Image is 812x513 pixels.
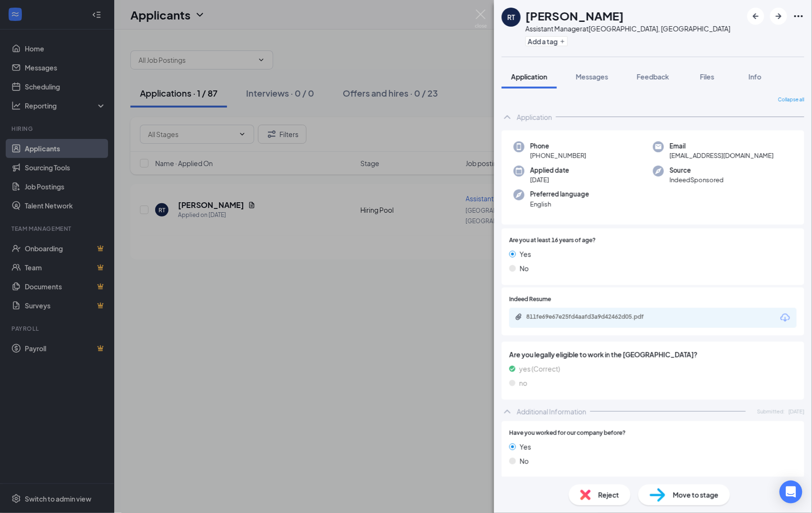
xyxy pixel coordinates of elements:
[502,111,513,123] svg: ChevronUp
[750,10,762,22] svg: ArrowLeftNew
[700,72,714,81] span: Files
[789,407,804,415] span: [DATE]
[530,166,569,175] span: Applied date
[520,263,529,274] span: No
[511,72,547,81] span: Application
[509,295,551,304] span: Indeed Resume
[670,175,724,185] span: IndeedSponsored
[780,312,791,324] svg: Download
[673,490,719,500] span: Move to stage
[526,313,660,321] div: 811fe69e67e25fd4aafd3a9d42462d05.pdf
[530,151,586,160] span: [PHONE_NUMBER]
[519,364,560,374] span: yes (Correct)
[517,112,552,122] div: Application
[778,96,804,104] span: Collapse all
[530,199,589,209] span: English
[773,10,784,22] svg: ArrowRight
[770,8,787,25] button: ArrowRight
[757,407,785,415] span: Submitted:
[509,349,797,360] span: Are you legally eligible to work in the [GEOGRAPHIC_DATA]?
[520,249,531,259] span: Yes
[519,378,527,388] span: no
[793,10,804,22] svg: Ellipses
[507,12,515,22] div: RT
[525,36,568,46] button: PlusAdd a tag
[637,72,669,81] span: Feedback
[670,166,724,175] span: Source
[525,8,624,24] h1: [PERSON_NAME]
[530,175,569,185] span: [DATE]
[517,407,586,416] div: Additional Information
[515,313,523,321] svg: Paperclip
[560,39,565,44] svg: Plus
[509,429,626,438] span: Have you worked for our company before?
[747,8,764,25] button: ArrowLeftNew
[670,141,774,151] span: Email
[670,151,774,160] span: [EMAIL_ADDRESS][DOMAIN_NAME]
[530,141,586,151] span: Phone
[598,490,619,500] span: Reject
[509,236,596,245] span: Are you at least 16 years of age?
[515,313,669,322] a: Paperclip811fe69e67e25fd4aafd3a9d42462d05.pdf
[749,72,762,81] span: Info
[502,406,513,417] svg: ChevronUp
[780,481,802,503] div: Open Intercom Messenger
[520,456,529,466] span: No
[530,189,589,199] span: Preferred language
[576,72,608,81] span: Messages
[525,24,731,33] div: Assistant Manager at [GEOGRAPHIC_DATA], [GEOGRAPHIC_DATA]
[520,442,531,452] span: Yes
